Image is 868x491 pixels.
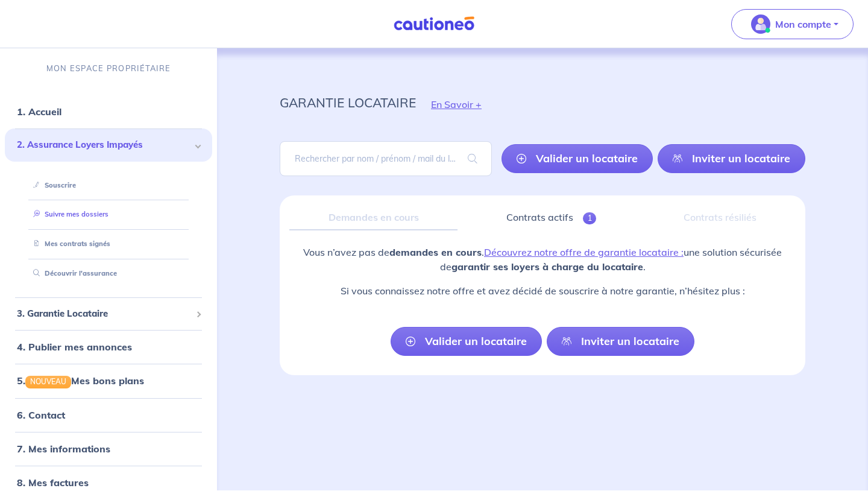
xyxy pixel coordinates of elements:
[17,375,144,387] a: 5.NOUVEAUMes bons plans
[389,246,482,258] strong: demandes en cours
[453,142,492,176] span: search
[5,437,212,461] div: 7. Mes informations
[280,141,492,176] input: Rechercher par nom / prénom / mail du locataire
[19,234,198,254] div: Mes contrats signés
[19,176,198,195] div: Souscrire
[583,212,597,224] span: 1
[289,245,796,274] p: Vous n’avez pas de . une solution sécurisée de .
[751,14,770,34] img: illu_account_valid_menu.svg
[17,477,89,489] a: 8. Mes factures
[17,138,191,152] span: 2. Assurance Loyers Impayés
[391,327,542,356] a: Valider un locataire
[17,409,65,421] a: 6. Contact
[5,369,212,393] div: 5.NOUVEAUMes bons plans
[280,92,416,113] p: garantie locataire
[5,403,212,427] div: 6. Contact
[731,9,854,39] button: illu_account_valid_menu.svgMon compte
[658,144,805,173] a: Inviter un locataire
[28,210,108,218] a: Suivre mes dossiers
[5,302,212,326] div: 3. Garantie Locataire
[451,261,643,273] strong: garantir ses loyers à charge du locataire
[19,204,198,224] div: Suivre mes dossiers
[5,335,212,359] div: 4. Publier mes annonces
[484,246,684,258] a: Découvrez notre offre de garantie locataire :
[17,443,110,455] a: 7. Mes informations
[46,63,171,74] p: MON ESPACE PROPRIÉTAIRE
[289,284,796,298] p: Si vous connaissez notre offre et avez décidé de souscrire à notre garantie, n’hésitez plus :
[547,327,694,356] a: Inviter un locataire
[775,17,831,31] p: Mon compte
[5,100,212,124] div: 1. Accueil
[28,181,76,189] a: Souscrire
[28,239,110,248] a: Mes contrats signés
[17,106,61,118] a: 1. Accueil
[389,16,479,31] img: Cautioneo
[416,87,497,122] button: En Savoir +
[19,264,198,284] div: Découvrir l'assurance
[28,269,117,277] a: Découvrir l'assurance
[17,341,132,353] a: 4. Publier mes annonces
[5,128,212,162] div: 2. Assurance Loyers Impayés
[467,205,635,230] a: Contrats actifs1
[502,144,653,173] a: Valider un locataire
[17,307,191,321] span: 3. Garantie Locataire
